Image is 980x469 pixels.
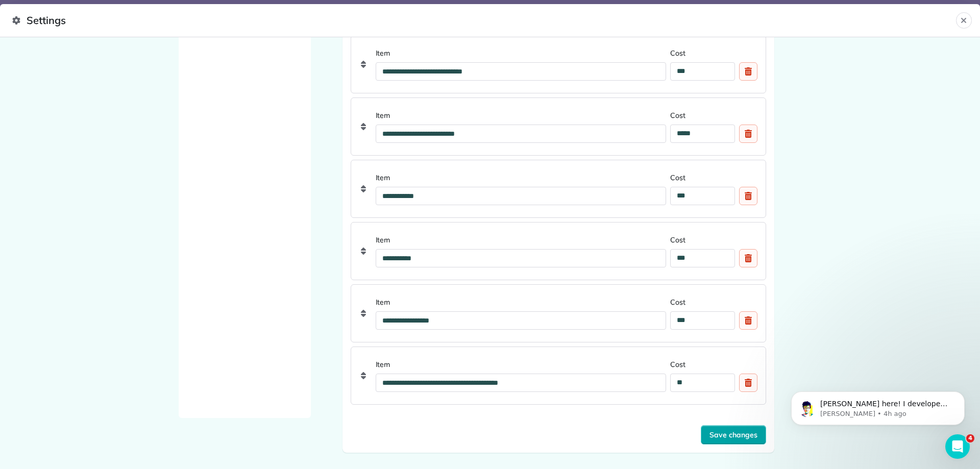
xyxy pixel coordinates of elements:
[44,30,176,139] span: [PERSON_NAME] here! I developed the software you're currently trialing (though I have help now!) ...
[351,284,766,342] div: ItemCostDelete custom field
[739,311,757,330] div: Delete custom field
[44,39,176,48] p: Message from Alexandre, sent 4h ago
[376,110,667,120] label: Item
[351,222,766,280] div: ItemCostDelete custom field
[739,187,757,205] div: Delete custom field
[670,235,734,245] label: Cost
[739,125,757,143] div: Delete custom field
[670,110,734,120] label: Cost
[670,297,734,307] label: Cost
[945,434,970,459] iframe: Intercom live chat
[376,359,667,369] label: Item
[351,160,766,218] div: ItemCostDelete custom field
[351,97,766,156] div: ItemCostDelete custom field
[376,172,667,183] label: Item
[966,434,974,442] span: 4
[670,359,734,369] label: Cost
[739,249,757,267] div: Delete custom field
[351,35,766,93] div: ItemCostDelete custom field
[776,370,980,441] iframe: Intercom notifications message
[739,374,757,392] div: Delete custom field
[670,48,734,58] label: Cost
[351,347,766,405] div: ItemCostDelete custom field
[670,172,734,183] label: Cost
[12,12,956,29] span: Settings
[739,62,757,81] div: Delete custom field
[376,297,667,307] label: Item
[956,12,972,29] button: Close
[376,235,667,245] label: Item
[376,48,667,58] label: Item
[701,425,766,445] button: Save changes
[709,430,757,440] span: Save changes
